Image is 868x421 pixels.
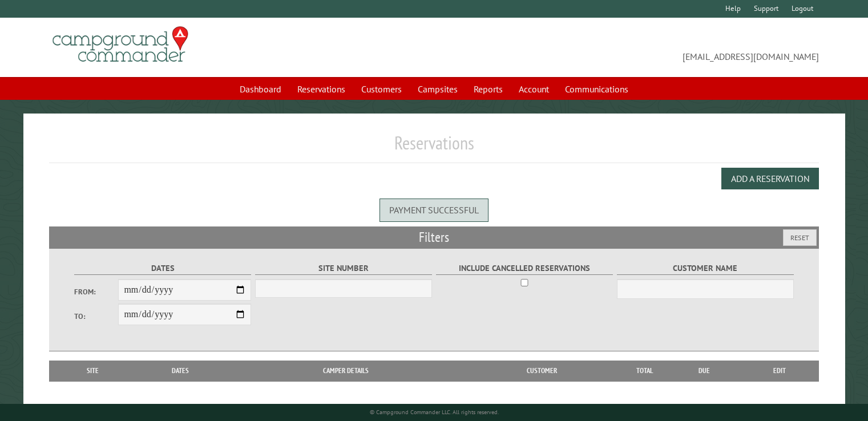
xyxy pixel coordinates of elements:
label: Dates [74,262,252,275]
div: Payment successful [380,199,488,221]
a: Account [512,78,556,100]
a: Campsites [411,78,465,100]
a: Reservations [290,78,352,100]
th: Customer [462,361,622,381]
th: Total [622,361,668,381]
img: Campground Commander [49,22,192,67]
a: Communications [558,78,635,100]
th: Edit [741,361,819,381]
a: Dashboard [233,78,288,100]
th: Due [668,361,741,381]
label: Site Number [255,262,433,275]
a: Customers [354,78,409,100]
span: [EMAIL_ADDRESS][DOMAIN_NAME] [434,31,819,63]
h1: Reservations [49,132,819,163]
a: Reports [467,78,510,100]
label: From: [74,286,119,297]
label: To: [74,311,119,322]
button: Add a Reservation [721,168,819,189]
small: © Campground Commander LLC. All rights reserved. [370,408,499,416]
th: Site [55,361,131,381]
th: Dates [131,361,230,381]
button: Reset [783,229,817,246]
label: Include Cancelled Reservations [436,262,613,275]
th: Camper Details [230,361,462,381]
h2: Filters [49,226,819,248]
label: Customer Name [617,262,794,275]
